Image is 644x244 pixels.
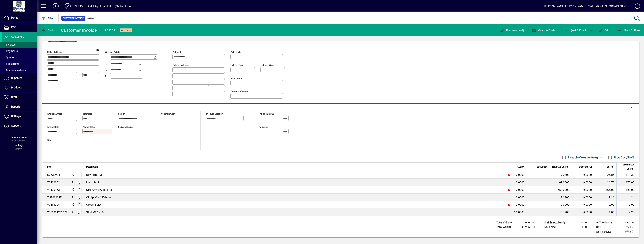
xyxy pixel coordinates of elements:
[50,3,62,10] button: Add
[552,173,569,177] div: 17.2300
[516,180,525,184] span: 2.0000
[4,62,19,65] span: Backorders
[516,195,525,199] span: 2.0000
[500,29,524,32] span: Documents (0)
[173,51,182,53] mat-label: Deliver To
[516,203,525,207] span: 2.0000
[2,42,37,48] a: Invoices
[40,15,55,22] button: Filter
[552,210,569,214] div: 0.7200
[47,210,67,214] div: VS50001201621
[47,180,61,184] div: VS420832-I
[564,29,586,32] span: ost & Email
[531,27,556,34] button: Custom Fields
[594,186,616,194] td: 165.00
[47,113,62,115] mat-label: Invoice number
[616,194,639,201] td: 14.24
[617,229,639,234] td: 1692.51
[4,56,14,59] span: Quotes
[607,165,614,169] span: GST ($)
[594,225,617,229] td: GST
[40,27,55,34] button: Back
[552,203,569,207] div: 0.0000
[594,171,616,179] td: 25.85
[47,188,60,192] div: VS430163
[11,76,22,79] span: Suppliers
[118,126,133,128] mat-label: Delivery status
[86,210,104,214] span: Stud M12 x 16
[231,77,242,80] mat-label: Instructions
[47,165,52,169] span: Item
[567,156,602,159] label: Show Line Volumes/Weights
[552,188,569,192] div: 550.0000
[71,210,75,214] span: Ashburton
[544,3,628,9] div: [PERSON_NAME] [PERSON_NAME][EMAIL_ADDRESS][DOMAIN_NAME]
[231,51,241,53] mat-label: Deliver via
[613,156,634,159] label: Show Cost/Profit
[2,48,37,54] a: Payments
[11,136,27,139] span: Financial Year
[11,35,24,38] span: Customers
[231,64,243,67] mat-label: Delivery date
[552,195,569,199] div: 7.1200
[2,54,37,61] a: Quotes
[14,144,24,147] span: Package
[569,225,591,229] td: 0.00
[537,165,547,169] span: Backorder
[11,26,16,29] span: POS
[594,208,616,216] td: 1.08
[579,165,592,169] span: Discount (%)
[259,126,268,128] mat-label: Rounding
[83,113,92,115] mat-label: Reference
[543,225,569,229] td: Rounding
[594,201,616,208] td: 0.00
[2,67,37,73] a: Communications
[11,96,17,99] span: Staff
[71,173,75,177] span: Ashburton
[71,203,75,207] span: Ashburton
[632,1,639,13] a: Knowledge Base
[572,171,594,179] td: 0.0000
[86,195,112,199] span: Circlip 30 x 2 External
[41,29,54,32] span: Back
[161,113,175,115] mat-label: Order number
[517,165,524,169] span: Supply
[121,29,131,32] span: On hold
[514,173,524,177] span: 10.0000
[2,93,37,102] a: Staff
[617,225,639,229] td: 220.77
[47,203,60,207] div: VS466725
[2,121,37,131] a: Support
[594,229,617,234] td: GST inclusive
[616,208,639,216] td: 7.20
[61,27,97,33] div: Customer Invoice
[47,195,62,199] div: VN781301E
[41,17,54,20] span: Filter
[517,220,540,225] td: 0.0000 M³
[4,43,16,46] span: Invoices
[616,171,639,179] td: 172.30
[495,220,517,225] td: Total Volume
[616,201,639,208] td: 0.00
[569,220,591,225] td: 0.00
[594,194,616,201] td: 2.14
[2,73,37,83] a: Suppliers
[47,139,51,141] mat-label: Title
[594,179,616,186] td: 26.70
[94,47,100,53] a: View on map
[86,188,113,192] span: Disc Arm c/w Hub L/H
[597,27,610,34] button: Edit
[532,29,555,32] span: Custom Fields
[118,113,125,115] mat-label: Sold by
[2,83,37,92] a: Products
[62,3,74,10] button: Profile
[231,90,248,93] mat-label: Courier Reference
[2,13,37,22] a: Home
[11,86,22,89] span: Products
[86,203,101,207] span: Seeding Disc
[562,27,588,34] button: Post & Email
[2,61,37,67] a: Backorders
[74,3,131,9] div: [PERSON_NAME] Agri-Imports Ltd (NZ Tractors)
[516,188,525,192] span: 2.0000
[206,113,223,115] mat-label: Product location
